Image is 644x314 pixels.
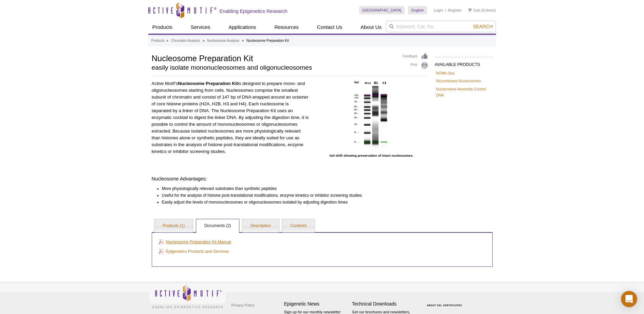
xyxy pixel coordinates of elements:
[403,53,428,60] a: Feedback
[434,8,443,13] a: Login
[352,301,417,307] h4: Technical Downloads
[152,176,428,182] h4: Nucleosome Advantages:
[386,21,496,32] input: Keyword, Cat. No.
[313,21,346,34] a: Contact Us
[436,70,455,76] a: NOMe-Seq
[445,6,446,14] li: |
[403,62,428,69] a: Print
[242,39,244,42] li: »
[148,282,226,310] img: Active Motif,
[473,24,493,29] span: Search
[282,219,315,233] a: Contents
[436,78,481,84] a: Recombinant Nucleosomes
[230,300,256,310] a: Privacy Policy
[220,8,288,14] h2: Enabling Epigenetics Research
[427,304,462,307] a: ABOUT SSL CERTIFICATES
[187,21,215,34] a: Services
[242,219,279,233] a: Description
[152,53,396,63] h1: Nucleosome Preparation Kit
[166,39,168,42] li: »
[468,8,480,13] a: Cart
[284,301,349,307] h4: Epigenetic News
[154,219,193,233] a: Products (1)
[468,6,496,14] li: (0 items)
[435,57,493,69] h2: AVAILABLE PRODUCTS
[246,39,289,42] li: Nucleosome Preparation Kit
[471,23,495,30] button: Search
[162,199,422,206] li: Easily adjust the levels of mononucleosomes or oligonucleosomes isolated by adjusting digestion t...
[159,238,231,246] a: Nucleosome Preparation Kit Manual
[224,21,260,34] a: Applications
[162,185,422,192] li: More physiologically relevant substrates than synthetic peptides
[436,86,491,98] a: Nucleosome Assembly Control DNA
[420,294,471,309] table: Click to Verify - This site chose Symantec SSL for secure e-commerce and confidential communicati...
[152,65,396,71] h2: easily isolate mononucleosomes and oligonucleosomes
[359,6,405,14] a: [GEOGRAPHIC_DATA]
[356,21,386,34] a: About Us
[171,38,200,44] a: Chromatin Analysis
[448,8,462,13] a: Register
[621,291,637,307] div: Open Intercom Messenger
[196,219,239,233] a: Documents (2)
[203,39,205,42] li: »
[408,6,427,14] a: English
[207,38,239,44] a: Nucleosome Analysis
[270,21,303,34] a: Resources
[162,192,422,199] li: Useful for the analysis of histone post-translational modifications, enzyme kinetics or inhibitor...
[159,248,229,255] a: Epigenetics Products and Services
[178,81,238,86] strong: Nucleosome Preparation Kit
[468,8,472,12] img: Your Cart
[152,80,310,155] p: Active Motif’s is designed to prepare mono- and oligonucleosomes starting from cells. Nucleosomes...
[151,38,165,44] a: Products
[351,80,392,148] img: Nucleosome Preparation Kit preserves intact nucleosomes.
[148,21,177,34] a: Products
[330,154,413,157] strong: Gel shift showing preservation of intact nucleosomes.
